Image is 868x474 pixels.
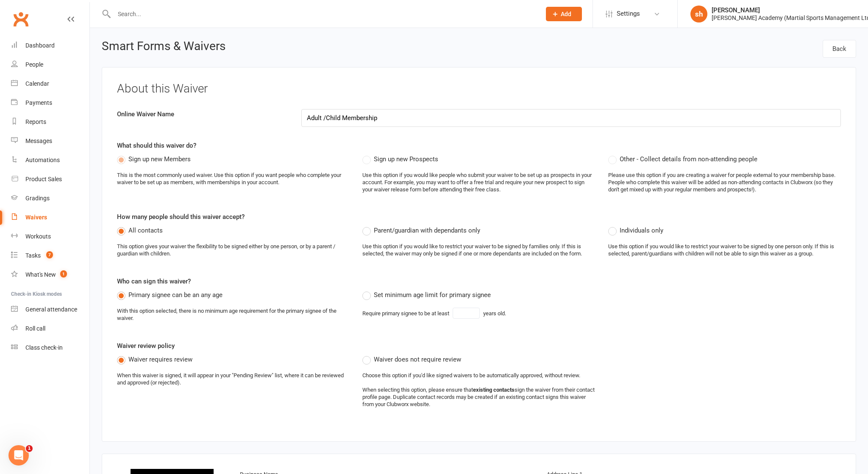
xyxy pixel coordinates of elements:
[25,271,56,278] div: What's New
[46,251,53,258] span: 7
[617,4,640,23] span: Settings
[25,99,52,106] div: Payments
[11,112,89,132] a: Reports
[473,387,515,393] strong: existing contacts
[26,445,33,452] span: 1
[25,195,50,202] div: Gradings
[362,372,595,408] div: Choose this option if you'd like signed waivers to be automatically approved, without review. Whe...
[117,276,191,286] label: Who can sign this waiver?
[25,80,49,87] div: Calendar
[25,42,55,49] div: Dashboard
[25,118,46,125] div: Reports
[25,157,60,163] div: Automations
[11,338,89,357] a: Class kiosk mode
[128,225,163,234] span: All contacts
[823,40,856,58] a: Back
[362,172,595,194] div: Use this option if you would like people who submit your waiver to be set up as prospects in your...
[117,172,350,186] div: This is the most commonly used waiver. Use this option if you want people who complete your waive...
[25,306,77,313] div: General attendance
[374,225,480,234] span: Parent/guardian with dependants only
[11,189,89,208] a: Gradings
[11,170,89,189] a: Product Sales
[362,308,506,319] div: Require primary signee to be at least years old.
[25,344,63,351] div: Class check-in
[608,172,841,194] div: Please use this option if you are creating a waiver for people external to your membership base. ...
[10,8,31,30] a: Clubworx
[8,445,29,466] iframe: Intercom live chat
[111,8,535,20] input: Search...
[690,6,707,22] div: sh
[25,214,47,221] div: Waivers
[620,225,663,234] span: Individuals only
[374,354,461,363] span: Waiver does not require review
[117,308,350,322] div: With this option selected, there is no minimum age requirement for the primary signee of the waiver.
[25,233,51,240] div: Workouts
[11,151,89,170] a: Automations
[25,137,52,144] div: Messages
[11,319,89,338] a: Roll call
[374,290,491,299] span: Set minimum age limit for primary signee
[111,109,295,119] label: Online Waiver Name
[11,36,89,55] a: Dashboard
[25,176,62,182] div: Product Sales
[102,40,225,55] h2: Smart Forms & Waivers
[362,243,595,258] div: Use this option if you would like to restrict your waiver to be signed by families only. If this ...
[25,61,43,68] div: People
[11,93,89,112] a: Payments
[117,372,350,387] div: When this waiver is signed, it will appear in your "Pending Review" list, where it can be reviewe...
[11,55,89,74] a: People
[117,140,196,151] label: What should this waiver do?
[374,154,438,163] span: Sign up new Prospects
[11,300,89,319] a: General attendance kiosk mode
[546,7,582,21] button: Add
[25,252,41,259] div: Tasks
[25,325,45,332] div: Roll call
[11,132,89,151] a: Messages
[60,270,67,278] span: 1
[117,212,245,222] label: How many people should this waiver accept?
[117,82,841,95] h3: About this Waiver
[128,154,191,163] span: Sign up new Members
[117,243,350,258] div: This option gives your waiver the flexibility to be signed either by one person, or by a parent /...
[11,227,89,246] a: Workouts
[11,208,89,227] a: Waivers
[117,341,175,351] label: Waiver review policy
[561,11,571,17] span: Add
[11,265,89,284] a: What's New1
[128,290,223,299] span: Primary signee can be an any age
[11,246,89,265] a: Tasks 7
[128,354,192,363] span: Waiver requires review
[608,243,841,258] div: Use this option if you would like to restrict your waiver to be signed by one person only. If thi...
[620,154,757,163] span: Other - Collect details from non-attending people
[11,74,89,93] a: Calendar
